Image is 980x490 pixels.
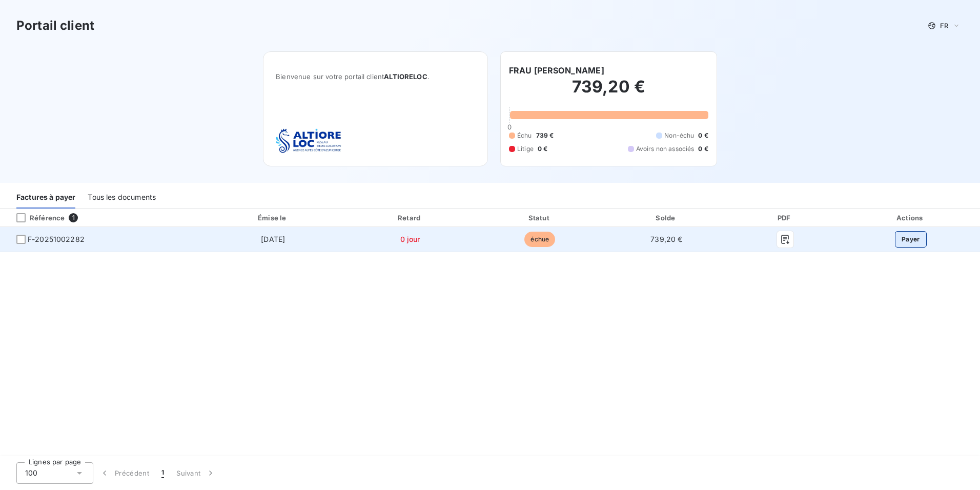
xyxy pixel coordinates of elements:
[88,187,156,209] div: Tous les documents
[517,131,532,140] span: Échu
[509,64,604,77] h6: FRAU [PERSON_NAME]
[509,77,708,107] h2: 739,20 €
[161,468,164,478] span: 1
[25,468,37,478] span: 100
[664,131,694,140] span: Non-échu
[524,232,555,247] span: échue
[69,213,78,222] span: 1
[93,462,155,484] button: Précédent
[16,187,75,209] div: Factures à payer
[843,213,978,223] div: Actions
[536,131,554,140] span: 739 €
[8,213,65,222] div: Référence
[940,22,948,30] span: FR
[731,213,839,223] div: PDF
[606,213,727,223] div: Solde
[507,123,512,131] span: 0
[517,144,534,154] span: Litige
[28,234,85,244] span: F-20251002282
[276,128,341,154] img: Company logo
[698,131,708,140] span: 0 €
[384,72,427,81] span: ALTIORELOC
[636,144,695,154] span: Avoirs non associés
[698,144,708,154] span: 0 €
[895,231,927,248] button: Payer
[155,462,170,484] button: 1
[276,72,475,81] span: Bienvenue sur votre portail client .
[203,213,342,223] div: Émise le
[16,16,94,35] h3: Portail client
[400,235,420,243] span: 0 jour
[538,144,547,154] span: 0 €
[261,235,285,243] span: [DATE]
[170,462,222,484] button: Suivant
[346,213,474,223] div: Retard
[650,235,682,243] span: 739,20 €
[478,213,602,223] div: Statut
